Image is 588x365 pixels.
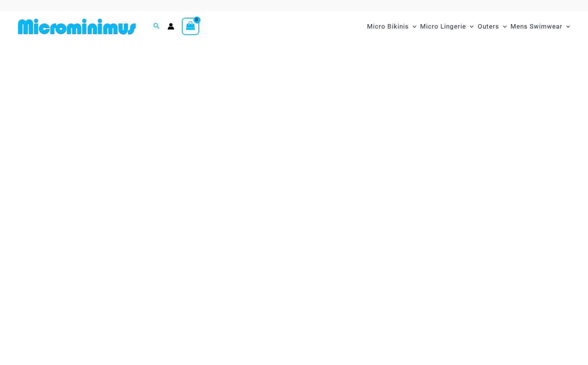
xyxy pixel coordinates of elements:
span: Outers [478,17,499,36]
span: Micro Lingerie [420,17,466,36]
span: Menu Toggle [409,17,416,36]
a: View Shopping Cart, empty [182,18,199,35]
nav: Site Navigation [364,14,573,39]
a: OutersMenu ToggleMenu Toggle [476,15,509,38]
a: Micro LingerieMenu ToggleMenu Toggle [418,15,475,38]
span: Menu Toggle [499,17,507,36]
a: Search icon link [153,22,160,31]
span: Menu Toggle [466,17,474,36]
a: Account icon link [168,23,174,30]
span: Micro Bikinis [367,17,409,36]
span: Menu Toggle [562,17,570,36]
a: Mens SwimwearMenu ToggleMenu Toggle [509,15,572,38]
img: MM SHOP LOGO FLAT [15,18,139,35]
a: Micro BikinisMenu ToggleMenu Toggle [365,15,418,38]
span: Mens Swimwear [510,17,562,36]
